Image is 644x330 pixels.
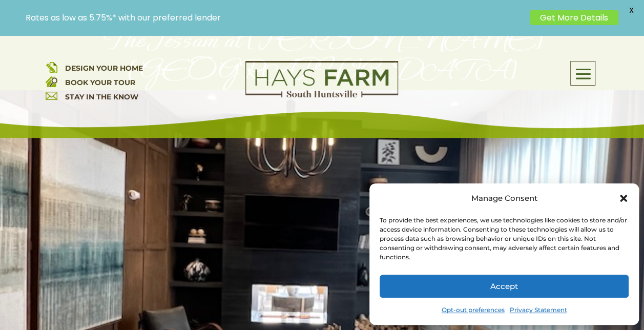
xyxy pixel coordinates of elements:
span: X [624,3,639,18]
div: Close dialog [618,193,629,203]
a: STAY IN THE KNOW [65,92,138,101]
img: design your home [46,61,57,73]
a: Privacy Statement [510,303,567,317]
img: book your home tour [46,75,57,87]
div: To provide the best experiences, we use technologies like cookies to store and/or access device i... [380,216,628,262]
p: Rates as low as 5.75%* with our preferred lender [26,13,525,23]
a: hays farm homes huntsville development [245,91,398,100]
a: BOOK YOUR TOUR [65,78,135,87]
a: DESIGN YOUR HOME [65,64,143,73]
img: Logo [245,61,398,98]
a: Get More Details [530,10,618,25]
div: Manage Consent [471,191,537,205]
a: Opt-out preferences [442,303,505,317]
button: Accept [380,275,629,298]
